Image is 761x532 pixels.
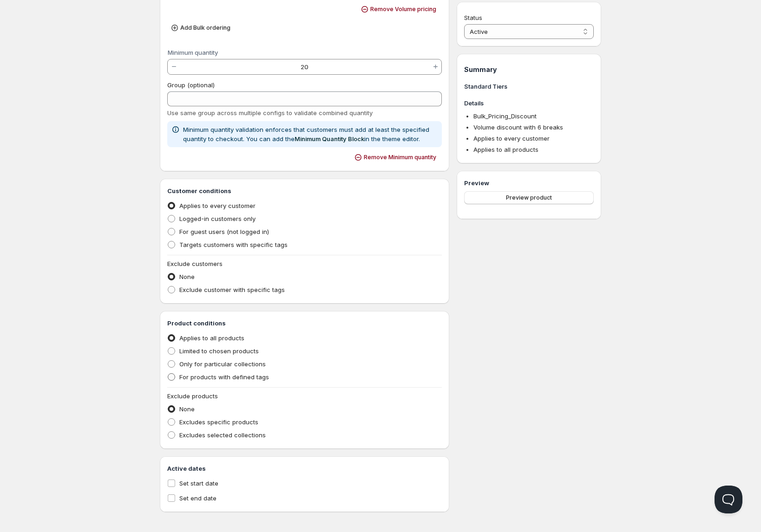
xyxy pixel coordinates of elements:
[167,260,223,267] span: Exclude customers
[464,14,482,21] span: Status
[179,241,288,248] span: Targets customers with specific tags
[473,123,563,131] span: Volume discount with 6 breaks
[179,431,266,439] span: Excludes selected collections
[464,178,594,188] h3: Preview
[179,202,256,209] span: Applies to every customer
[473,112,537,120] span: Bulk_Pricing_Discount
[464,98,594,108] h3: Details
[167,81,215,89] span: Group (optional)
[179,273,195,280] span: None
[464,82,594,91] h3: Standard Tiers
[357,3,442,16] button: Remove Volume pricing
[715,486,742,513] iframe: Help Scout Beacon - Open
[179,286,285,293] span: Exclude customer with specific tags
[370,6,436,13] span: Remove Volume pricing
[167,109,373,117] span: Use same group across multiple configs to validate combined quantity
[167,186,442,195] h3: Customer conditions
[506,194,552,201] span: Preview product
[167,21,236,34] button: Add Bulk ordering
[167,464,442,473] h3: Active dates
[473,135,550,142] span: Applies to every customer
[168,49,218,56] label: Minimum quantity
[179,228,269,235] span: For guest users (not logged in)
[179,215,256,222] span: Logged-in customers only
[351,151,442,164] button: Remove Minimum quantity
[464,65,594,74] h1: Summary
[179,347,259,355] span: Limited to chosen products
[179,360,266,368] span: Only for particular collections
[167,318,442,328] h3: Product conditions
[179,373,269,381] span: For products with defined tags
[179,405,195,413] span: None
[295,135,364,143] a: Minimum Quantity Block
[167,392,218,400] span: Exclude products
[179,494,216,502] span: Set end date
[464,191,594,204] button: Preview product
[473,146,538,153] span: Applies to all products
[179,480,218,487] span: Set start date
[179,334,244,342] span: Applies to all products
[180,24,230,32] span: Add Bulk ordering
[183,125,438,143] p: Minimum quantity validation enforces that customers must add at least the specified quantity to c...
[179,418,258,426] span: Excludes specific products
[364,154,436,161] span: Remove Minimum quantity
